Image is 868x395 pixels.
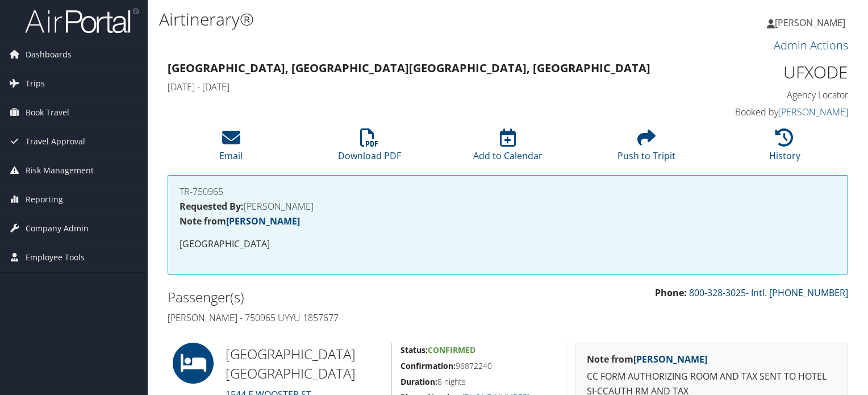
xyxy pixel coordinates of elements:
strong: [GEOGRAPHIC_DATA], [GEOGRAPHIC_DATA] [GEOGRAPHIC_DATA], [GEOGRAPHIC_DATA] [168,60,650,76]
a: Admin Actions [774,38,848,53]
a: [PERSON_NAME] [778,106,848,118]
strong: Phone: [655,286,687,299]
h5: 8 nights [400,376,557,388]
span: [PERSON_NAME] [775,16,845,29]
h4: [DATE] - [DATE] [168,81,674,93]
strong: Status: [400,344,428,355]
span: Employee Tools [26,243,85,272]
h5: 96872240 [400,360,557,372]
span: Confirmed [428,344,475,355]
a: 800-328-3025- Intl. [PHONE_NUMBER] [689,286,848,299]
h1: Airtinerary® [159,7,624,31]
h4: [PERSON_NAME] - 750965 UYYU 1857677 [168,311,499,324]
a: [PERSON_NAME] [226,215,300,227]
strong: Duration: [400,376,437,387]
a: Push to Tripit [617,135,675,162]
strong: Requested By: [180,200,244,213]
h4: [PERSON_NAME] [180,202,836,211]
h2: [GEOGRAPHIC_DATA] [GEOGRAPHIC_DATA] [226,344,383,382]
span: Risk Management [26,156,94,185]
h4: Booked by [691,106,848,118]
a: Download PDF [338,135,401,162]
strong: Note from [587,353,707,365]
a: History [769,135,800,162]
span: Company Admin [26,214,89,243]
a: [PERSON_NAME] [767,6,857,40]
a: Add to Calendar [473,135,542,162]
a: [PERSON_NAME] [633,353,707,365]
span: Dashboards [26,40,72,69]
span: Travel Approval [26,127,85,156]
span: Reporting [26,185,63,214]
img: airportal-logo.png [25,7,139,34]
a: Email [219,135,243,162]
strong: Confirmation: [400,360,456,371]
span: Book Travel [26,98,69,127]
h1: UFXODE [691,60,848,84]
h2: Passenger(s) [168,288,499,307]
strong: Note from [180,215,300,227]
p: [GEOGRAPHIC_DATA] [180,237,836,252]
h4: TR-750965 [180,187,836,196]
h4: Agency Locator [691,89,848,101]
span: Trips [26,69,45,98]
